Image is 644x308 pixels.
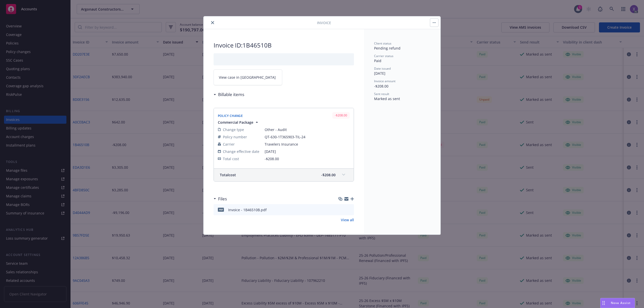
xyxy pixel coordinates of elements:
div: Invoice - 1B46510B.pdf [228,207,267,212]
span: [DATE] [265,149,350,154]
span: Nova Assist [611,301,631,305]
button: close [210,20,216,26]
span: Change effective date [223,149,259,154]
button: preview file [347,207,352,212]
span: -$208.00 [321,172,336,178]
h3: Files [218,196,227,202]
span: pdf [218,208,224,211]
span: Other - Audit [265,127,350,132]
div: -$208.00 [332,112,350,118]
button: Nova Assist [600,298,635,308]
span: Total cost [223,156,239,161]
span: Policy number [223,134,247,140]
span: Change type [223,127,244,132]
h3: Billable items [218,91,244,98]
span: Carrier status [374,54,393,58]
span: Client status [374,41,391,46]
span: Total cost [220,172,236,178]
span: Invoice [317,20,331,25]
span: Invoice amount [374,79,395,83]
div: Files [214,196,227,202]
span: Pending refund [374,46,400,51]
button: download file [339,207,343,212]
span: Travelers Insurance [265,142,350,147]
span: Date issued [374,66,391,71]
span: QT-630-1T365903-TIL-24 [265,134,350,140]
div: Billable items [214,91,244,98]
span: View case in [GEOGRAPHIC_DATA] [219,75,276,80]
h2: Invoice ID: 1B46510B [214,41,354,49]
span: Sent result [374,92,389,96]
div: Drag to move [600,298,607,308]
button: Commercial Package [218,120,259,125]
div: Totalcost-$208.00 [214,169,354,181]
a: View all [341,217,354,223]
a: View case in [GEOGRAPHIC_DATA] [214,69,282,85]
span: Commercial Package [218,120,253,125]
span: Marked as sent [374,96,400,101]
span: Carrier [223,142,235,147]
span: -$208.00 [265,156,279,161]
span: -$208.00 [374,84,388,89]
span: [DATE] [374,71,385,76]
span: Paid [374,58,381,63]
span: Policy Change [218,114,243,118]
